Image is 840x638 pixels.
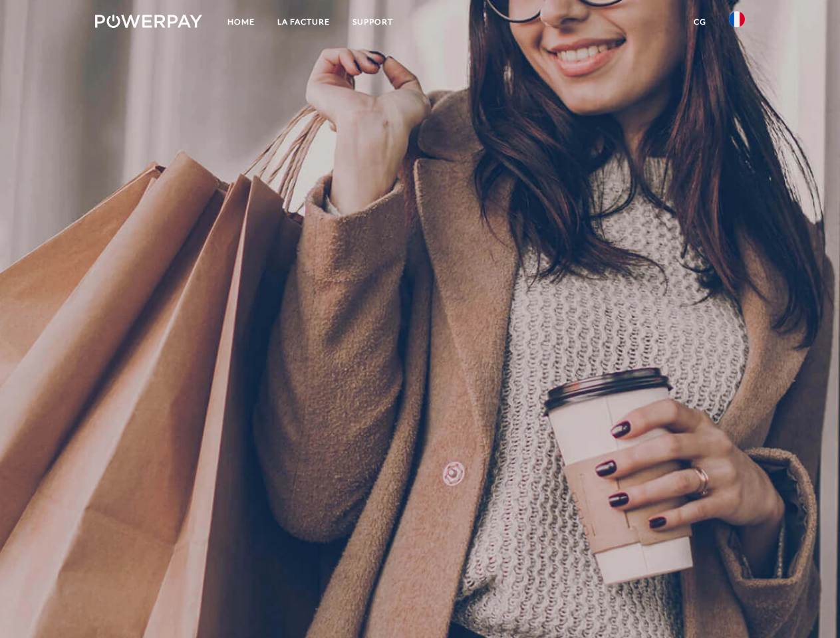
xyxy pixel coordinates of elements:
[266,10,341,34] a: LA FACTURE
[682,10,718,34] a: CG
[95,15,202,28] img: logo-powerpay-white.svg
[216,10,266,34] a: Home
[729,11,745,27] img: fr
[341,10,404,34] a: Support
